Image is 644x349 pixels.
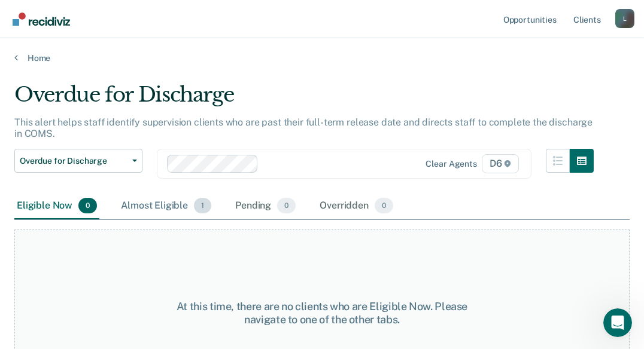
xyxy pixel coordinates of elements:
[482,154,520,173] span: D6
[13,13,70,26] img: Recidiviz
[14,193,99,219] div: Eligible Now0
[14,82,594,117] div: Overdue for Discharge
[119,193,214,219] div: Almost Eligible1
[317,193,396,219] div: Overridden0
[615,9,634,28] button: Profile dropdown button
[233,193,298,219] div: Pending0
[20,156,127,166] span: Overdue for Discharge
[426,159,477,169] div: Clear agents
[14,149,142,173] button: Overdue for Discharge
[615,9,634,28] div: L
[277,198,296,213] span: 0
[78,198,97,213] span: 0
[194,198,211,213] span: 1
[375,198,393,213] span: 0
[14,53,630,63] a: Home
[14,117,593,139] p: This alert helps staff identify supervision clients who are past their full-term release date and...
[603,308,632,337] iframe: Intercom live chat
[169,300,476,326] div: At this time, there are no clients who are Eligible Now. Please navigate to one of the other tabs.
